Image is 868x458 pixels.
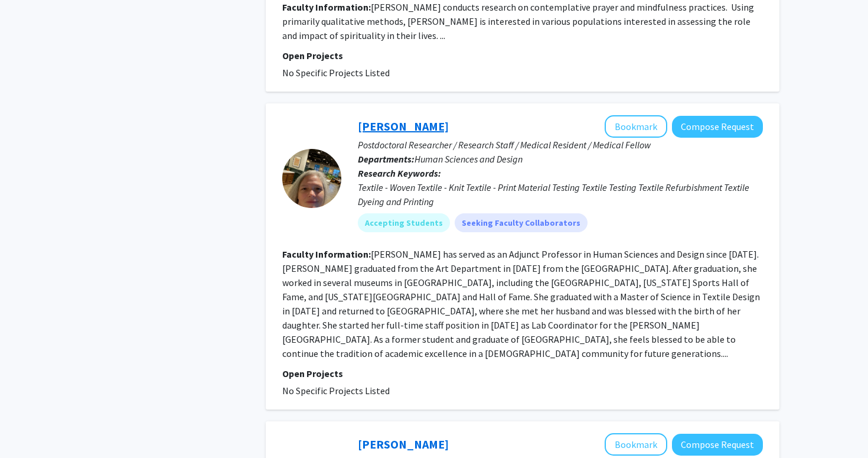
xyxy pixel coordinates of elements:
[282,48,763,63] p: Open Projects
[282,1,754,41] fg-read-more: [PERSON_NAME] conducts research on contemplative prayer and mindfulness practices. Using primaril...
[358,213,450,232] mat-chip: Accepting Students
[605,433,667,456] button: Add Liang Sun to Bookmarks
[282,67,390,79] span: No Specific Projects Listed
[358,138,763,152] p: Postdoctoral Researcher / Research Staff / Medical Resident / Medical Fellow
[672,116,763,138] button: Compose Request to Tina Dekle
[282,248,371,260] b: Faculty Information:
[358,119,449,134] a: [PERSON_NAME]
[358,167,441,179] b: Research Keywords:
[9,405,50,449] iframe: Chat
[455,213,588,232] mat-chip: Seeking Faculty Collaborators
[282,385,390,397] span: No Specific Projects Listed
[282,1,371,13] b: Faculty Information:
[282,248,760,359] fg-read-more: [PERSON_NAME] has served as an Adjunct Professor in Human Sciences and Design since [DATE]. [PERS...
[358,437,449,451] a: [PERSON_NAME]
[605,115,667,138] button: Add Tina Dekle to Bookmarks
[672,434,763,456] button: Compose Request to Liang Sun
[358,180,763,209] div: Textile - Woven Textile - Knit Textile - Print Material Testing Textile Testing Textile Refurbish...
[415,153,523,165] span: Human Sciences and Design
[358,153,415,165] b: Departments:
[282,366,763,381] p: Open Projects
